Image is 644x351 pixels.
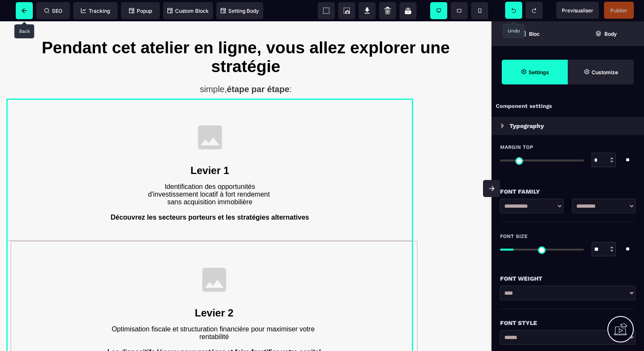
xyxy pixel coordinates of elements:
img: svg+xml;base64,PHN2ZyB4bWxucz0iaHR0cDovL3d3dy53My5vcmcvMjAwMC9zdmciIHdpZHRoPSIxMDAiIHZpZXdCb3g9Ij... [189,95,231,137]
span: Open Layer Manager [568,21,644,46]
div: Component settings [492,98,644,115]
div: Font Family [500,186,635,197]
span: Screenshot [338,2,355,19]
h1: Pendant cet atelier en ligne, vous allez explorer une stratégie [6,13,485,59]
span: Previsualiser [562,7,593,14]
span: Custom Block [167,8,209,14]
b: étape par étape [227,63,290,73]
img: loading [501,123,504,128]
strong: Settings [529,69,549,75]
span: View components [318,2,335,19]
span: Font Size [500,233,528,240]
div: Font Style [500,318,635,328]
p: Typography [509,121,544,131]
span: Open Blocks [492,21,568,46]
span: Tracking [81,8,110,14]
text: Identification des opportunités d'investissement locatif à fort rendement sans acquisition immobi... [7,160,413,202]
b: Levier 1 [190,143,229,155]
b: Levier 2 [195,286,233,297]
strong: Customize [592,69,618,75]
span: Setting Body [221,8,259,14]
strong: Body [604,31,617,37]
span: Popup [129,8,152,14]
strong: Bloc [529,31,540,37]
h2: simple, : [6,59,485,77]
span: Settings [502,60,568,84]
text: Optimisation fiscale et structuration financière pour maximiser votre rentabilité [11,302,417,337]
span: Publier [610,7,627,14]
span: Preview [556,2,599,19]
b: Les dispositifs légaux pour protéger et faire fructifier votre capital [107,327,321,334]
span: SEO [44,8,62,14]
span: Open Style Manager [568,60,634,84]
b: Découvrez les secteurs porteurs et les stratégies alternatives [111,192,309,200]
span: Margin Top [500,144,533,151]
div: Font Weight [500,273,635,284]
img: svg+xml;base64,PHN2ZyB4bWxucz0iaHR0cDovL3d3dy53My5vcmcvMjAwMC9zdmciIHdpZHRoPSIxMDAiIHZpZXdCb3g9Ij... [193,237,236,280]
